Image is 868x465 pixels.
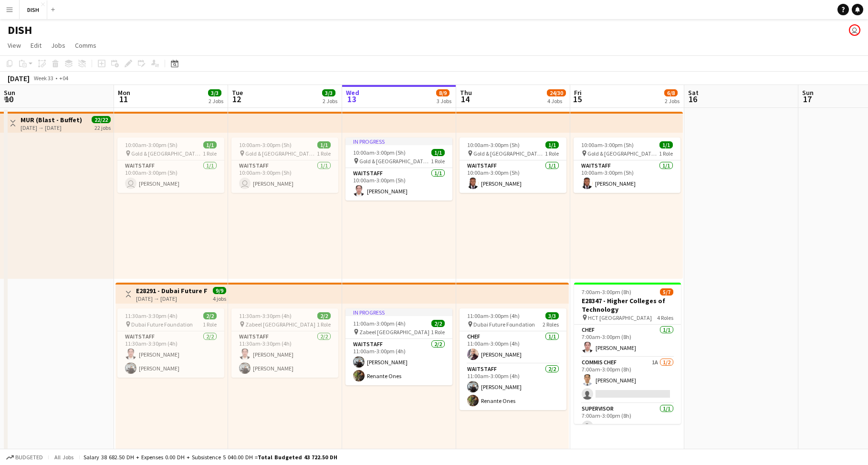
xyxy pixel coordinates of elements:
span: 14 [459,94,472,105]
span: 10:00am-3:00pm (5h) [239,141,292,148]
div: 3 Jobs [437,97,451,105]
span: HCT [GEOGRAPHIC_DATA] [588,314,652,321]
app-job-card: 10:00am-3:00pm (5h)1/1 Gold & [GEOGRAPHIC_DATA], [PERSON_NAME] Rd - Al Quoz - Al Quoz Industrial ... [231,137,338,193]
div: [DATE] → [DATE] [136,295,207,302]
span: Zabeel [GEOGRAPHIC_DATA] [359,328,429,336]
a: Jobs [47,39,69,52]
span: 2/2 [203,312,217,319]
span: Gold & [GEOGRAPHIC_DATA], [PERSON_NAME] Rd - Al Quoz - Al Quoz Industrial Area 3 - [GEOGRAPHIC_DA... [587,150,659,157]
span: Sat [688,88,699,97]
span: Fri [574,88,582,97]
span: 10:00am-3:00pm (5h) [353,149,406,156]
span: 1 Role [431,158,445,165]
span: 10 [2,94,15,105]
a: View [4,39,25,52]
div: +04 [59,74,68,82]
span: 2 Roles [543,321,559,328]
app-card-role: Chef1/17:00am-3:00pm (8h)[PERSON_NAME] [574,325,681,357]
span: 1 Role [317,321,331,328]
span: Zabeel [GEOGRAPHIC_DATA] [245,321,315,328]
app-job-card: 11:30am-3:30pm (4h)2/2 Dubai Future Foundation1 RoleWaitstaff2/211:30am-3:30pm (4h)[PERSON_NAME][... [117,308,224,378]
span: 1/1 [431,149,445,156]
div: 22 jobs [94,123,111,131]
span: 6/8 [664,89,678,96]
div: Salary 38 682.50 DH + Expenses 0.00 DH + Subsistence 5 040.00 DH = [84,454,337,461]
span: 1 Role [203,321,217,328]
span: 16 [687,94,699,105]
span: Wed [346,88,359,97]
span: 15 [573,94,582,105]
app-job-card: In progress11:00am-3:00pm (4h)2/2 Zabeel [GEOGRAPHIC_DATA]1 RoleWaitstaff2/211:00am-3:00pm (4h)[P... [345,308,452,385]
span: 11:00am-3:00pm (4h) [353,320,406,327]
app-job-card: 11:00am-3:00pm (4h)3/3 Dubai Future Foundation2 RolesChef1/111:00am-3:00pm (4h)[PERSON_NAME]Waits... [460,308,566,410]
app-card-role: Waitstaff1/110:00am-3:00pm (5h)[PERSON_NAME] [460,160,566,193]
span: 9/9 [213,287,226,294]
span: 8/9 [436,89,450,96]
div: 2 Jobs [209,97,223,105]
span: 17 [801,94,814,105]
span: 1/1 [203,141,217,148]
span: 11 [116,94,130,105]
span: 1/1 [659,141,673,148]
button: DISH [20,0,47,19]
app-card-role: Waitstaff2/211:30am-3:30pm (4h)[PERSON_NAME][PERSON_NAME] [117,331,224,378]
h3: E28347 - Higher Colleges of Technology [574,296,681,314]
span: Tue [232,88,243,97]
app-job-card: 10:00am-3:00pm (5h)1/1 Gold & [GEOGRAPHIC_DATA], [PERSON_NAME] Rd - Al Quoz - Al Quoz Industrial ... [117,137,224,193]
app-card-role: Waitstaff2/211:00am-3:00pm (4h)[PERSON_NAME]Renante Ones [345,339,452,385]
app-card-role: Waitstaff1/110:00am-3:00pm (5h) [PERSON_NAME] [231,160,338,193]
span: Dubai Future Foundation [473,321,535,328]
button: Budgeted [5,452,44,463]
span: 13 [345,94,359,105]
div: In progress [345,308,452,316]
app-card-role: Waitstaff2/211:30am-3:30pm (4h)[PERSON_NAME][PERSON_NAME] [231,331,338,378]
span: 24/30 [547,89,566,96]
app-job-card: 10:00am-3:00pm (5h)1/1 Gold & [GEOGRAPHIC_DATA], [PERSON_NAME] Rd - Al Quoz - Al Quoz Industrial ... [460,137,566,193]
app-card-role: Supervisor1/17:00am-3:00pm (8h)[PERSON_NAME] [574,403,681,436]
span: 10:00am-3:00pm (5h) [125,141,178,148]
div: 4 jobs [213,294,226,302]
span: View [8,41,21,50]
span: Week 33 [31,74,55,82]
span: 1/1 [545,141,559,148]
span: Thu [460,88,472,97]
div: [DATE] → [DATE] [21,124,82,131]
span: 1 Role [431,328,445,336]
app-job-card: 11:30am-3:30pm (4h)2/2 Zabeel [GEOGRAPHIC_DATA]1 RoleWaitstaff2/211:30am-3:30pm (4h)[PERSON_NAME]... [231,308,338,378]
app-user-avatar: John Santarin [849,24,860,36]
span: 10:00am-3:00pm (5h) [467,141,520,148]
span: 5/7 [660,288,673,296]
app-card-role: Waitstaff1/110:00am-3:00pm (5h)[PERSON_NAME] [574,160,680,193]
span: 2/2 [431,320,445,327]
span: 3/3 [322,89,335,96]
span: Gold & [GEOGRAPHIC_DATA], [PERSON_NAME] Rd - Al Quoz - Al Quoz Industrial Area 3 - [GEOGRAPHIC_DA... [473,150,545,157]
span: Mon [118,88,130,97]
app-card-role: Chef1/111:00am-3:00pm (4h)[PERSON_NAME] [460,331,566,364]
span: 22/22 [92,116,111,123]
span: 1 Role [317,150,331,157]
div: [DATE] [8,74,30,83]
span: Jobs [51,41,65,50]
span: 12 [230,94,243,105]
span: All jobs [52,454,75,461]
div: 2 Jobs [665,97,680,105]
h3: E28291 - Dubai Future Foundation [136,286,207,295]
span: Dubai Future Foundation [131,321,193,328]
span: Sun [802,88,814,97]
span: Budgeted [15,454,43,461]
h3: MUR (Blast - Buffet) [21,116,82,124]
a: Edit [27,39,45,52]
span: Sun [4,88,15,97]
div: 2 Jobs [323,97,337,105]
app-job-card: In progress10:00am-3:00pm (5h)1/1 Gold & [GEOGRAPHIC_DATA], [PERSON_NAME] Rd - Al Quoz - Al Quoz ... [345,137,452,201]
span: 3/3 [545,312,559,319]
app-job-card: 10:00am-3:00pm (5h)1/1 Gold & [GEOGRAPHIC_DATA], [PERSON_NAME] Rd - Al Quoz - Al Quoz Industrial ... [574,137,680,193]
div: 4 Jobs [547,97,565,105]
